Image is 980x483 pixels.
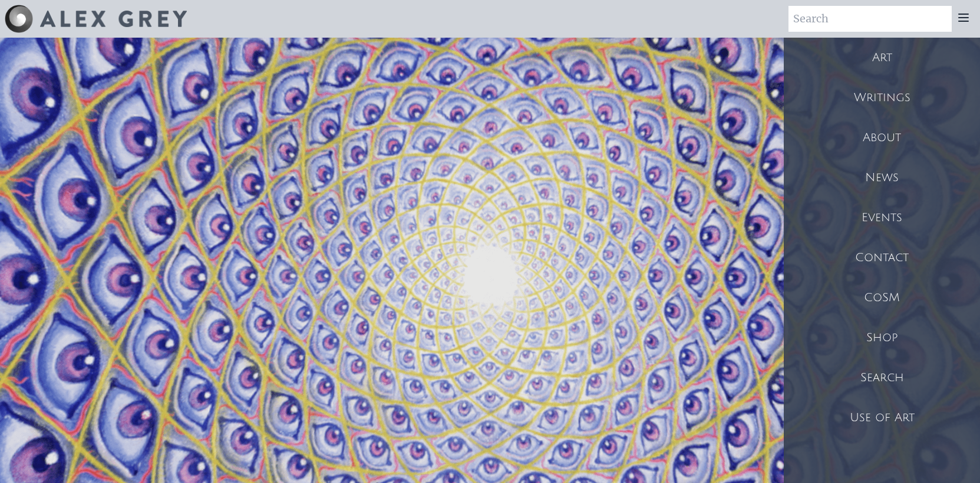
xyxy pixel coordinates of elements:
[784,238,980,278] a: Contact
[784,158,980,198] a: News
[784,118,980,158] a: About
[788,6,952,32] input: Search
[784,198,980,238] a: Events
[784,278,980,318] a: CoSM
[784,398,980,438] a: Use of Art
[784,38,980,78] a: Art
[784,78,980,118] a: Writings
[784,318,980,358] a: Shop
[784,358,980,398] a: Search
